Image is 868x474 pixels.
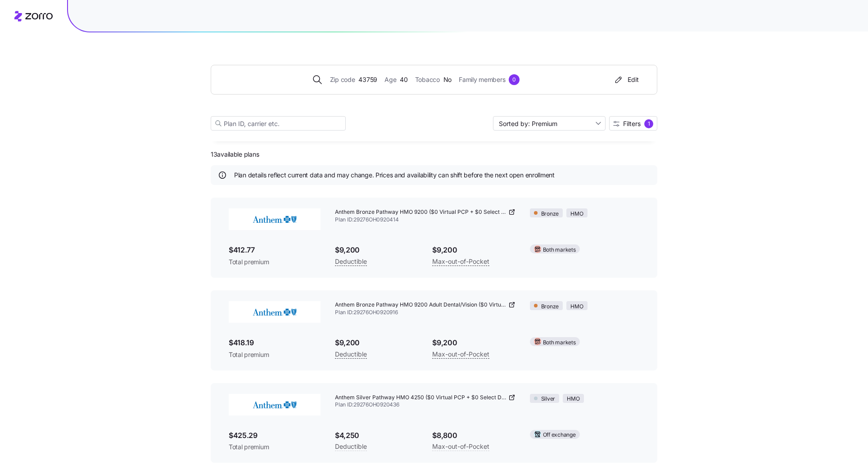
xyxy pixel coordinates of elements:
[543,246,576,254] span: Both markets
[335,244,418,256] span: $9,200
[335,394,506,402] span: Anthem Silver Pathway HMO 4250 ($0 Virtual PCP + $0 Select Drugs)
[570,302,583,311] span: HMO
[229,208,321,230] img: Anthem
[335,441,367,452] span: Deductible
[432,441,489,452] span: Max-out-of-Pocket
[610,72,642,87] button: Edit
[211,116,346,131] input: Plan ID, carrier etc.
[509,74,520,85] div: 0
[613,75,639,84] div: Edit
[623,121,641,127] span: Filters
[234,171,555,180] span: Plan details reflect current data and may change. Prices and availability can shift before the ne...
[400,75,407,85] span: 40
[229,430,321,441] span: $425.29
[541,302,559,311] span: Bronze
[335,349,367,360] span: Deductible
[609,116,657,131] button: Filters1
[335,430,418,441] span: $4,250
[644,119,653,128] div: 1
[570,210,583,218] span: HMO
[229,442,321,451] span: Total premium
[335,337,418,348] span: $9,200
[459,75,505,85] span: Family members
[432,349,489,360] span: Max-out-of-Pocket
[229,257,321,266] span: Total premium
[432,256,489,267] span: Max-out-of-Pocket
[229,301,321,323] img: Anthem
[211,150,259,159] span: 13 available plans
[335,301,506,309] span: Anthem Bronze Pathway HMO 9200 Adult Dental/Vision ($0 Virtual PCP + $0 Select Drugs)
[335,208,506,216] span: Anthem Bronze Pathway HMO 9200 ($0 Virtual PCP + $0 Select Drugs)
[432,430,515,441] span: $8,800
[443,75,452,85] span: No
[335,309,515,316] span: Plan ID: 29276OH0920916
[229,337,321,348] span: $418.19
[335,256,367,267] span: Deductible
[567,395,579,403] span: HMO
[432,337,515,348] span: $9,200
[335,216,515,224] span: Plan ID: 29276OH0920414
[432,244,515,256] span: $9,200
[229,350,321,359] span: Total premium
[415,75,440,85] span: Tobacco
[543,339,576,347] span: Both markets
[541,395,556,403] span: Silver
[229,244,321,256] span: $412.77
[335,401,515,409] span: Plan ID: 29276OH0920436
[330,75,355,85] span: Zip code
[543,431,576,439] span: Off exchange
[493,116,606,131] input: Sort by
[541,210,559,218] span: Bronze
[384,75,396,85] span: Age
[358,75,377,85] span: 43759
[229,394,321,415] img: Anthem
